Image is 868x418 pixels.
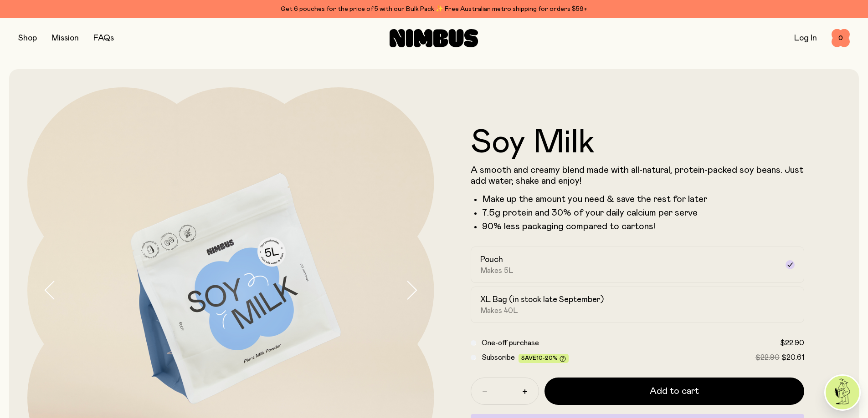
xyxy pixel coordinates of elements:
span: One-off purchase [482,339,539,347]
span: Makes 40L [480,306,518,315]
a: FAQs [93,34,114,42]
p: A smooth and creamy blend made with all-natural, protein-packed soy beans. Just add water, shake ... [471,165,805,186]
span: $22.90 [755,354,780,361]
div: Get 6 pouches for the price of 5 with our Bulk Pack ✨ Free Australian metro shipping for orders $59+ [18,4,850,15]
span: $20.61 [781,354,804,361]
span: 10-20% [536,355,558,361]
li: 7.5g protein and 30% of your daily calcium per serve [482,207,805,218]
li: Make up the amount you need & save the rest for later [482,194,805,205]
a: Mission [51,34,79,42]
span: Save [521,355,566,362]
span: Subscribe [482,354,515,361]
button: Add to cart [544,378,805,405]
span: $22.90 [780,339,804,347]
span: Add to cart [650,385,699,398]
img: agent [826,376,859,409]
h1: Soy Milk [471,126,805,159]
button: 0 [832,29,850,47]
h2: XL Bag (in stock late September) [480,294,604,305]
span: Makes 5L [480,266,514,275]
a: Log In [794,34,817,42]
p: 90% less packaging compared to cartons! [482,221,805,232]
h2: Pouch [480,254,503,265]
